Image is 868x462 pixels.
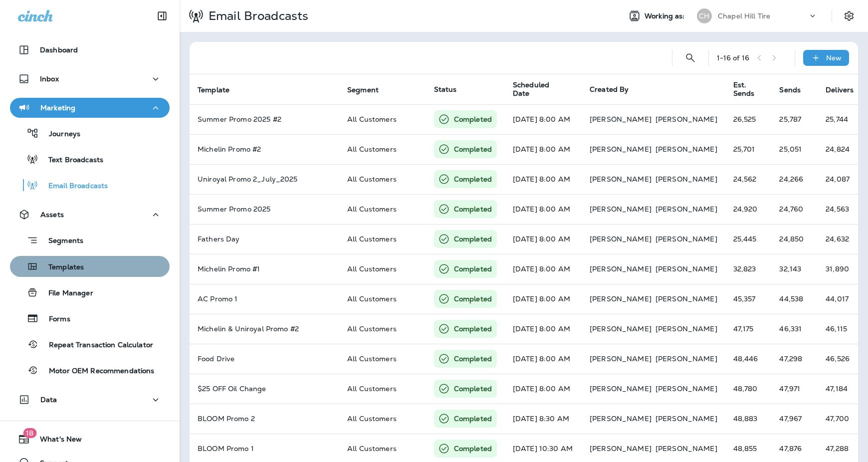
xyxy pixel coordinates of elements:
[655,115,717,123] p: [PERSON_NAME]
[10,230,170,251] button: Segments
[454,444,492,454] p: Completed
[10,360,170,381] button: Motor OEM Recommendations
[10,175,170,196] button: Email Broadcasts
[454,414,492,424] p: Completed
[590,235,651,243] p: [PERSON_NAME]
[347,324,397,333] span: All Customers
[771,104,818,134] td: 25,787
[347,205,397,214] span: All Customers
[454,294,492,304] p: Completed
[725,254,772,284] td: 32,823
[30,435,82,447] span: What's New
[198,415,331,423] p: BLOOM Promo 2
[198,145,331,153] p: Michelin Promo #2
[505,254,582,284] td: [DATE] 8:00 AM
[590,205,651,213] p: [PERSON_NAME]
[655,295,717,303] p: [PERSON_NAME]
[198,85,242,94] span: Template
[39,315,70,324] p: Forms
[347,145,397,154] span: All Customers
[655,445,717,453] p: [PERSON_NAME]
[505,374,582,404] td: [DATE] 8:00 AM
[505,194,582,224] td: [DATE] 8:00 AM
[198,175,331,183] p: Uniroyal Promo 2_July_2025
[454,114,492,124] p: Completed
[454,354,492,364] p: Completed
[10,149,170,170] button: Text Broadcasts
[771,134,818,164] td: 25,051
[725,314,772,344] td: 47,175
[40,211,64,219] p: Assets
[590,175,651,183] p: [PERSON_NAME]
[655,385,717,393] p: [PERSON_NAME]
[655,205,717,213] p: [PERSON_NAME]
[23,428,36,438] span: 18
[10,282,170,303] button: File Manager
[645,12,687,20] span: Working as:
[590,265,651,273] p: [PERSON_NAME]
[590,115,651,123] p: [PERSON_NAME]
[505,164,582,194] td: [DATE] 8:00 AM
[10,334,170,355] button: Repeat Transaction Calculator
[590,415,651,423] p: [PERSON_NAME]
[198,295,331,303] p: AC Promo 1
[39,341,153,350] p: Repeat Transaction Calculator
[505,314,582,344] td: [DATE] 8:00 AM
[771,164,818,194] td: 24,266
[725,374,772,404] td: 48,780
[205,8,308,23] p: Email Broadcasts
[198,235,331,243] p: Fathers Day
[347,86,379,94] span: Segment
[771,404,818,434] td: 47,967
[771,314,818,344] td: 46,331
[771,194,818,224] td: 24,760
[779,85,814,94] span: Sends
[655,415,717,423] p: [PERSON_NAME]
[10,98,170,118] button: Marketing
[198,355,331,363] p: Food Drive
[38,156,103,165] p: Text Broadcasts
[733,81,755,98] span: Est. Sends
[655,325,717,333] p: [PERSON_NAME]
[505,344,582,374] td: [DATE] 8:00 AM
[590,295,651,303] p: [PERSON_NAME]
[590,145,651,153] p: [PERSON_NAME]
[40,104,75,112] p: Marketing
[505,284,582,314] td: [DATE] 8:00 AM
[505,224,582,254] td: [DATE] 8:00 AM
[10,308,170,329] button: Forms
[347,175,397,184] span: All Customers
[826,86,854,94] span: Delivers
[725,404,772,434] td: 48,883
[771,284,818,314] td: 44,538
[347,354,397,363] span: All Customers
[505,134,582,164] td: [DATE] 8:00 AM
[454,204,492,214] p: Completed
[513,81,578,98] span: Scheduled Date
[733,81,768,98] span: Est. Sends
[655,145,717,153] p: [PERSON_NAME]
[198,86,229,94] span: Template
[40,75,59,83] p: Inbox
[38,263,84,272] p: Templates
[505,104,582,134] td: [DATE] 8:00 AM
[347,384,397,393] span: All Customers
[725,104,772,134] td: 26,525
[725,344,772,374] td: 48,446
[39,367,155,376] p: Motor OEM Recommendations
[771,224,818,254] td: 24,850
[40,396,57,404] p: Data
[198,205,331,213] p: Summer Promo 2025
[198,325,331,333] p: Michelin & Uniroyal Promo #2
[826,54,842,62] p: New
[347,294,397,303] span: All Customers
[148,6,176,26] button: Collapse Sidebar
[347,85,392,94] span: Segment
[590,85,629,94] span: Created By
[10,40,170,60] button: Dashboard
[10,69,170,89] button: Inbox
[10,205,170,225] button: Assets
[38,236,83,246] p: Segments
[725,194,772,224] td: 24,920
[680,48,700,68] button: Search Email Broadcasts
